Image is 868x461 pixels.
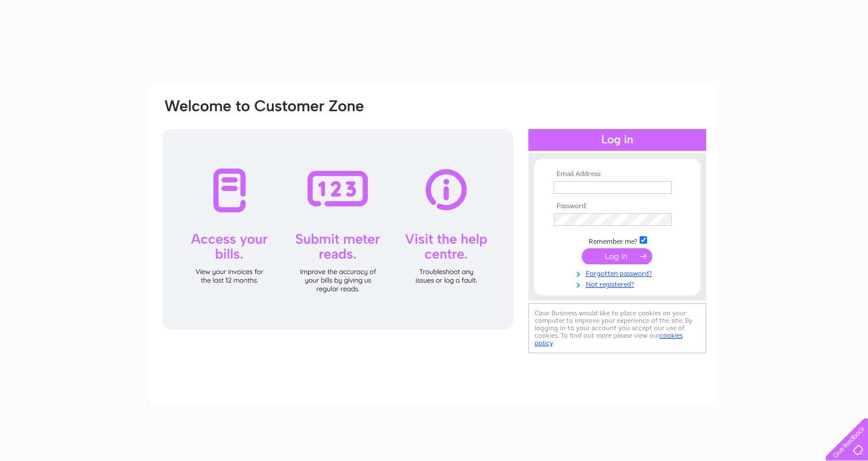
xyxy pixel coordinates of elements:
a: Forgotten password? [554,267,684,278]
a: cookies policy [535,331,683,347]
th: Email Address: [551,170,684,178]
a: Not registered? [554,278,684,289]
div: Clear Business would like to place cookies on your computer to improve your experience of the sit... [528,303,706,353]
input: Submit [582,248,652,264]
td: Remember me? [551,235,684,246]
th: Password: [551,202,684,210]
